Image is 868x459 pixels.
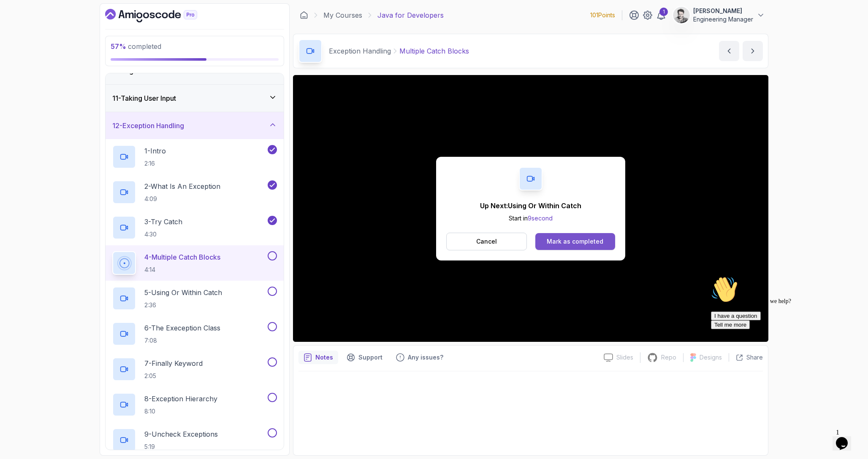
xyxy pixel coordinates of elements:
p: Repo [661,353,676,362]
span: completed [111,42,161,51]
iframe: chat widget [833,425,860,451]
p: 9 - Uncheck Exceptions [144,429,218,439]
p: 4 - Multiple Catch Blocks [144,252,220,262]
h3: 12 - Exception Handling [112,121,184,131]
a: My Courses [323,10,362,20]
button: user profile image[PERSON_NAME]Engineering Manager [673,7,765,24]
button: 1-Intro2:16 [112,145,277,169]
p: Notes [315,353,333,362]
button: Tell me more [3,48,42,56]
button: 7-Finally Keyword2:05 [112,357,277,381]
p: Designs [700,353,722,362]
button: previous content [719,41,739,61]
p: 7:08 [144,336,220,345]
div: 👋Hi! How can we help?I have a questionTell me more [3,3,155,56]
p: 2:36 [144,301,222,309]
button: Cancel [446,233,527,250]
button: Feedback button [391,351,448,364]
a: Dashboard [300,11,308,19]
p: Up Next: Using Or Within Catch [480,201,581,211]
button: 3-Try Catch4:30 [112,216,277,239]
span: Hi! How can we help? [3,25,84,32]
button: next content [743,41,763,61]
button: 5-Using Or Within Catch2:36 [112,287,277,310]
span: 57 % [111,42,126,51]
p: 4:30 [144,230,182,239]
button: notes button [298,351,338,364]
img: :wave: [3,3,30,30]
p: 5:19 [144,443,218,451]
p: 6 - The Exeception Class [144,323,220,333]
iframe: chat widget [708,273,860,421]
button: 2-What Is An Exception4:09 [112,180,277,204]
button: Mark as completed [535,233,615,250]
p: 5 - Using Or Within Catch [144,287,222,298]
p: Exception Handling [329,46,391,56]
p: Start in [480,214,581,223]
button: 11-Taking User Input [106,85,284,112]
div: Mark as completed [547,237,603,246]
p: Engineering Manager [693,15,753,24]
a: Dashboard [105,9,217,22]
p: Cancel [476,237,497,246]
p: 101 Points [590,11,615,19]
button: 4-Multiple Catch Blocks4:14 [112,251,277,275]
h3: 11 - Taking User Input [112,93,176,103]
p: 3 - Try Catch [144,217,182,227]
p: Slides [616,353,633,362]
button: I have a question [3,39,53,48]
p: [PERSON_NAME] [693,7,753,15]
p: 1 - Intro [144,146,166,156]
p: Java for Developers [377,10,444,20]
p: Any issues? [408,353,443,362]
button: 9-Uncheck Exceptions5:19 [112,428,277,452]
p: 2:05 [144,372,203,380]
p: Multiple Catch Blocks [399,46,469,56]
p: 4:14 [144,266,220,274]
p: 8 - Exception Hierarchy [144,394,217,404]
img: user profile image [673,7,689,23]
iframe: 4 - Multiple Catch Blocks [293,75,768,342]
p: 8:10 [144,407,217,416]
p: 4:09 [144,195,220,203]
span: 9 second [528,215,553,222]
p: Support [358,353,382,362]
p: 2:16 [144,159,166,168]
button: 12-Exception Handling [106,112,284,139]
div: 1 [659,8,668,16]
button: 8-Exception Hierarchy8:10 [112,393,277,416]
button: 6-The Exeception Class7:08 [112,322,277,346]
p: 2 - What Is An Exception [144,181,220,191]
a: 1 [656,10,666,20]
p: 7 - Finally Keyword [144,358,203,368]
button: Support button [342,351,388,364]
